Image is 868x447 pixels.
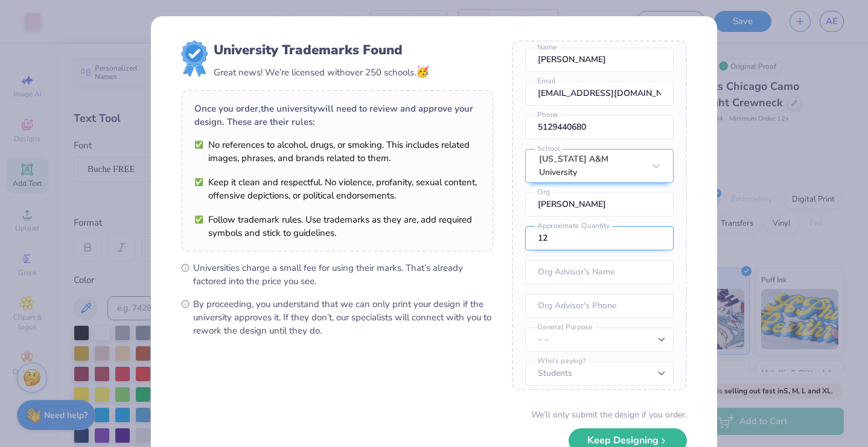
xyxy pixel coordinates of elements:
[525,192,674,217] input: Org
[181,40,208,77] img: license-marks-badge.png
[531,408,687,421] div: We’ll only submit the design if you order.
[194,213,480,239] li: Follow trademark rules. Use trademarks as they are, add required symbols and stick to guidelines.
[193,261,494,288] span: Universities charge a small fee for using their marks. That’s already factored into the price you...
[214,40,429,60] div: University Trademarks Found
[416,65,429,79] span: 🥳
[214,64,429,80] div: Great news! We’re licensed with over 250 schools.
[539,153,644,179] div: [US_STATE] A&M University
[525,226,674,250] input: Approximate Quantity
[194,102,480,128] div: Once you order, the university will need to review and approve your design. These are their rules:
[525,294,674,318] input: Org Advisor's Phone
[525,81,674,106] input: Email
[525,115,674,139] input: Phone
[525,260,674,284] input: Org Advisor's Name
[194,176,480,202] li: Keep it clean and respectful. No violence, profanity, sexual content, offensive depictions, or po...
[194,138,480,165] li: No references to alcohol, drugs, or smoking. This includes related images, phrases, and brands re...
[525,48,674,72] input: Name
[193,297,494,337] span: By proceeding, you understand that we can only print your design if the university approves it. I...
